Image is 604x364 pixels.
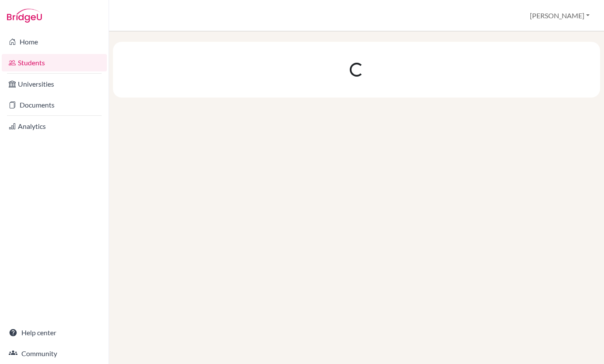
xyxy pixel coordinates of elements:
a: Help center [2,324,107,341]
a: Analytics [2,118,107,135]
a: Home [2,33,107,51]
button: [PERSON_NAME] [526,7,594,24]
a: Community [2,345,107,362]
a: Documents [2,96,107,114]
a: Universities [2,75,107,93]
a: Students [2,54,107,71]
img: Bridge-U [7,9,42,23]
